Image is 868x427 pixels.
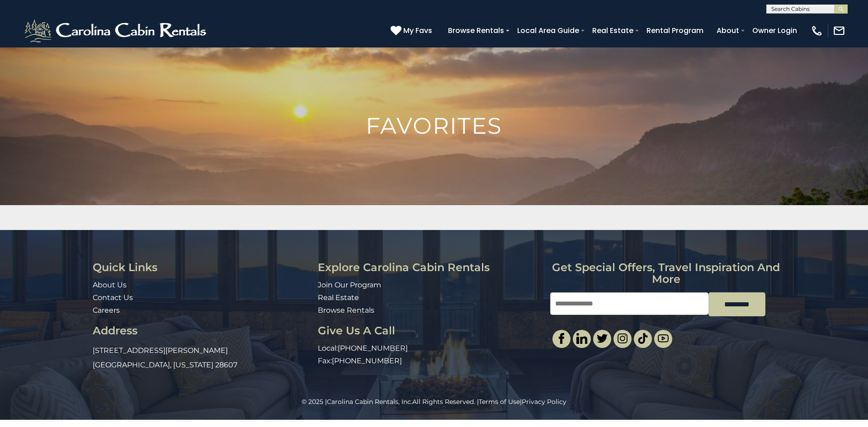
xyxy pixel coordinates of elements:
[332,357,402,365] a: [PHONE_NUMBER]
[811,24,823,37] img: phone-regular-white.png
[597,333,608,344] img: twitter-single.svg
[302,398,412,406] span: © 2025 |
[93,306,120,314] a: Careers
[93,281,127,289] a: About Us
[556,333,567,344] img: facebook-single.svg
[327,398,412,406] a: Carolina Cabin Rentals, Inc.
[522,398,566,406] a: Privacy Policy
[617,333,628,344] img: instagram-single.svg
[642,23,708,38] a: Rental Program
[318,343,543,354] p: Local:
[712,23,744,38] a: About
[93,293,133,302] a: Contact Us
[576,333,587,344] img: linkedin-single.svg
[23,17,210,44] img: White-1-2.png
[637,333,648,344] img: tiktok.svg
[93,325,311,337] h3: Address
[391,25,434,37] a: My Favs
[318,306,374,314] a: Browse Rentals
[833,24,845,37] img: mail-regular-white.png
[20,397,848,406] p: All Rights Reserved. | |
[318,293,359,302] a: Real Estate
[403,25,432,36] span: My Favs
[550,262,782,286] h3: Get special offers, travel inspiration and more
[443,23,509,38] a: Browse Rentals
[318,325,543,337] h3: Give Us A Call
[513,23,584,38] a: Local Area Guide
[479,398,520,406] a: Terms of Use
[318,262,543,273] h3: Explore Carolina Cabin Rentals
[338,344,408,352] a: [PHONE_NUMBER]
[318,356,543,366] p: Fax:
[658,333,669,344] img: youtube-light.svg
[588,23,638,38] a: Real Estate
[93,343,311,372] p: [STREET_ADDRESS][PERSON_NAME] [GEOGRAPHIC_DATA], [US_STATE] 28607
[318,281,381,289] a: Join Our Program
[93,262,311,273] h3: Quick Links
[748,23,802,38] a: Owner Login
